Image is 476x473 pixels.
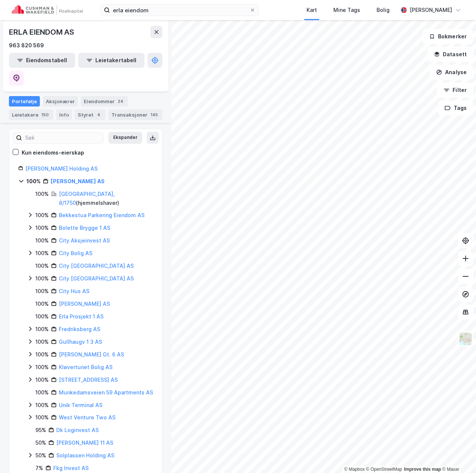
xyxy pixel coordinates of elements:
[437,83,473,98] button: Filter
[428,47,473,62] button: Datasett
[439,437,476,473] div: Kontrollprogram for chat
[59,339,102,345] a: Gullhaugv 1 3 AS
[35,464,43,473] div: 7%
[59,389,153,396] a: Munkedamsveien 59 Apartments AS
[59,237,110,244] a: City Aksjeinvest AS
[35,223,49,232] div: 100%
[9,41,44,50] div: 963 820 569
[59,313,104,320] a: Erla Prosjekt 1 AS
[59,275,134,282] a: City [GEOGRAPHIC_DATA] AS
[56,439,113,446] a: [PERSON_NAME] 11 AS
[35,236,49,245] div: 100%
[56,427,99,433] a: Dk Loginvest AS
[110,4,250,16] input: Søk på adresse, matrikkel, gårdeiere, leietakere eller personer
[95,111,102,118] div: 4
[9,109,53,120] div: Leietakere
[81,96,128,107] div: Eiendommer
[12,5,83,15] img: cushman-wakefield-realkapital-logo.202ea83816669bd177139c58696a8fa1.svg
[344,467,365,472] a: Mapbox
[35,350,49,359] div: 100%
[35,287,49,296] div: 100%
[35,388,49,397] div: 100%
[22,132,104,143] input: Søk
[377,6,390,15] div: Bolig
[9,96,40,107] div: Portefølje
[116,98,125,105] div: 24
[35,401,49,410] div: 100%
[40,111,50,118] div: 150
[59,212,145,218] a: Bekkestua Parkering Eiendom AS
[59,351,124,358] a: [PERSON_NAME] Gt. 6 AS
[59,250,92,256] a: City Bolig AS
[35,299,49,308] div: 100%
[35,261,49,270] div: 100%
[35,438,46,447] div: 50%
[78,53,145,68] button: Leietakertabell
[59,263,134,269] a: City [GEOGRAPHIC_DATA] AS
[35,190,49,199] div: 100%
[56,452,114,458] a: Solplassen Holding AS
[59,364,112,370] a: Kløvertunet Bolig AS
[439,437,476,473] iframe: Chat Widget
[423,29,473,44] button: Bokmerker
[59,377,118,383] a: [STREET_ADDRESS] AS
[59,225,110,231] a: Bolette Brygge 1 AS
[59,402,102,408] a: Unik Terminal AS
[59,191,115,206] a: [GEOGRAPHIC_DATA], 8/1750
[149,111,159,118] div: 145
[25,165,98,172] a: [PERSON_NAME] Holding AS
[59,414,115,420] a: West Venture Two AS
[59,190,153,207] div: ( hjemmelshaver )
[35,451,46,460] div: 50%
[35,211,49,220] div: 100%
[35,274,49,283] div: 100%
[51,178,105,184] a: [PERSON_NAME] AS
[35,413,49,422] div: 100%
[9,53,75,68] button: Eiendomstabell
[35,312,49,321] div: 100%
[53,465,89,471] a: Fkg Invest AS
[333,6,360,15] div: Mine Tags
[404,467,441,472] a: Improve this map
[35,375,49,384] div: 100%
[35,325,49,334] div: 100%
[108,109,162,120] div: Transaksjoner
[108,132,142,144] button: Ekspander
[35,363,49,372] div: 100%
[35,426,46,435] div: 95%
[430,65,473,80] button: Analyse
[75,109,105,120] div: Styret
[56,109,72,120] div: Info
[9,26,76,38] div: ERLA EIENDOM AS
[43,96,78,107] div: Aksjonærer
[22,148,84,157] div: Kun eiendoms-eierskap
[59,288,89,294] a: City Hus AS
[366,467,402,472] a: OpenStreetMap
[35,249,49,258] div: 100%
[458,332,473,346] img: Z
[438,101,473,115] button: Tags
[307,6,317,15] div: Kart
[59,326,100,332] a: Fredriksberg AS
[410,6,452,15] div: [PERSON_NAME]
[59,301,110,307] a: [PERSON_NAME] AS
[26,177,41,186] div: 100%
[35,337,49,346] div: 100%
